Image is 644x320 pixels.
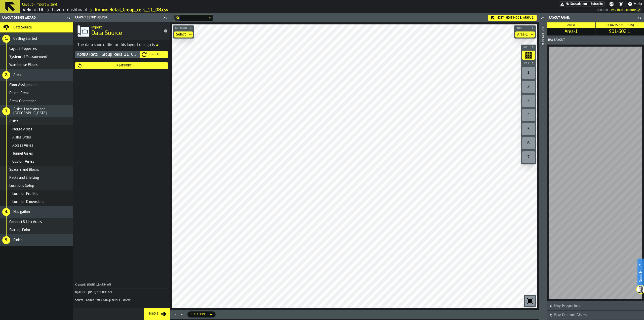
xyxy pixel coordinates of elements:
button: button- [521,45,536,50]
li: menu Aisles [0,117,73,125]
li: menu Warehouse Floors [0,61,73,69]
div: DropdownMenuValue-none [174,31,193,38]
div: hide filter [176,16,179,19]
span: Areas Orientation [9,99,36,103]
span: System of Measurement [9,55,47,59]
div: KeyValueItem-Created [75,281,168,289]
div: 3. [2,107,10,115]
button: button- [547,301,644,310]
button: Minimize [179,312,185,317]
div: button-toolbar-undefined [524,295,536,307]
nav: Breadcrumb [22,7,309,13]
li: menu Location Dimensions [0,198,73,206]
span: Data Source [13,25,32,29]
div: Next [147,311,161,317]
button: button-Next [144,308,170,320]
span: Location Dimensions [12,200,44,204]
div: DropdownMenuValue-locations [187,311,216,317]
button: button- [173,25,194,30]
div: button-toolbar-undefined [521,80,536,94]
span: Racks and Shelving [9,176,39,180]
li: menu Floor Assignment [0,81,73,89]
span: Navigation [13,210,30,214]
label: button-toggle-Close me [162,15,169,21]
div: 4. [2,208,10,216]
span: Bay Properties [554,303,643,309]
span: Areas [13,73,22,77]
span: 8/13/2025, 10:50:41 AM [611,8,636,12]
span: [GEOGRAPHIC_DATA] [606,24,634,27]
div: Updated [75,291,88,294]
a: link-to-/wh/i/f27944ef-e44e-4cb8-aca8-30c52093261f/import/layout/18e07f7d-37ef-4cd5-bb5d-10548d31... [95,7,169,13]
div: The data source file for this layout design is [77,42,166,48]
label: button-toggle-undefined [636,7,642,13]
li: menu Location Profiles [0,190,73,198]
span: Access Aisles [12,144,33,148]
button: button-Re-Import [75,62,168,69]
div: button-toolbar-undefined [521,122,536,136]
li: menu Access Aisles [0,141,73,150]
span: Merge Aisles [12,127,32,131]
span: Updated: [597,8,609,12]
div: Layout Setup Helper [74,16,162,19]
header: Layout Setup Helper [73,13,170,22]
label: button-toggle-Notifications [616,2,625,7]
header: Layout panel [547,13,644,22]
div: 4 [522,109,535,121]
a: link-to-/wh/i/f27944ef-e44e-4cb8-aca8-30c52093261f/pricing/ [559,1,605,7]
div: KeyValueItem-Source [75,296,168,304]
label: button-toggle-Close me [636,15,643,21]
li: menu System of Measurement [0,53,73,61]
span: Копия Retail_Group_cells_11_08.csv [86,298,131,302]
h2: Sub Title [22,2,57,7]
div: DropdownMenuValue-Area-1 [515,31,535,38]
div: button-toolbar-undefined [521,108,536,122]
div: Re-Import [82,64,166,67]
span: Bay Custom Aisles [554,312,643,318]
div: 2. [2,71,10,79]
div: 2 [522,81,535,93]
label: Need Help? [638,259,643,287]
span: Location Profiles [12,192,38,196]
div: button-toolbar-undefined [521,66,536,80]
li: menu Starting Point [0,226,73,234]
li: menu Tunnel Aisles [0,150,73,158]
span: Edit Modes [174,27,188,29]
div: Layout Design Wizard [1,16,65,20]
span: Subscribe [591,2,603,6]
div: Created [75,283,87,287]
div: title-Data Source [73,22,170,40]
span: Area-1 [523,16,534,20]
h2: Sub Title [91,24,160,29]
span: Help [634,1,642,7]
div: DropdownMenuValue-Area-1 [517,32,528,37]
div: button-toolbar-undefined [521,94,536,108]
span: — [588,2,590,6]
span: Finish [13,238,23,242]
div: 7 [522,151,535,163]
span: Aisles, Locations and [GEOGRAPHIC_DATA] [13,107,71,115]
div: button-toolbar-undefined [521,136,536,150]
div: 1 [522,67,535,79]
a: logo-header [173,297,202,307]
span: : [86,291,86,294]
li: menu Locations Setup [0,182,73,190]
span: Warehouse Floors [9,63,38,67]
li: menu Aisles, Locations and Bays [0,105,73,117]
div: 3 [522,95,535,107]
div: DropdownMenuValue-locations [191,313,207,316]
li: menu Layout Properties [0,45,73,53]
span: Locations Setup [9,184,34,188]
span: Bay Layout [548,38,565,42]
label: button-toggle-Settings [607,2,616,7]
button: button-Re-Upload [140,51,168,58]
li: menu Getting Started [0,33,73,45]
svg: Reset zoom and position [526,297,534,305]
span: Layout Properties [9,47,37,51]
li: menu Data Source [0,22,73,33]
li: menu Finish [0,234,73,246]
span: No Subscription [566,2,587,6]
div: KeyValueItem-Updated [75,289,168,296]
div: Exit - Edit Mode: [488,15,537,21]
span: : [85,283,86,287]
